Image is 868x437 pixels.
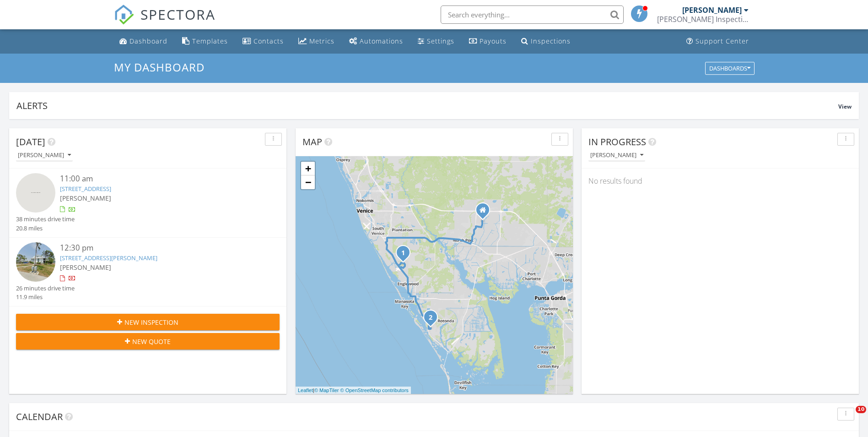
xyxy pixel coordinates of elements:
a: Templates [178,33,232,50]
span: Map [302,136,322,148]
img: streetview [16,173,55,213]
div: [PERSON_NAME] [590,152,643,158]
a: Support Center [683,33,753,50]
div: 26 minutes drive time [16,284,75,293]
span: In Progress [588,136,646,148]
div: Dashboard [129,37,167,45]
a: Zoom out [301,175,315,189]
span: New Quote [132,337,171,346]
div: [PERSON_NAME] [18,152,71,158]
button: Dashboards [705,62,755,75]
span: [PERSON_NAME] [60,194,111,202]
div: 12:30 pm [60,242,258,254]
input: Search everything... [441,5,624,24]
div: No results found [582,169,859,193]
div: 11.9 miles [16,293,75,301]
button: New Quote [16,333,280,350]
a: [STREET_ADDRESS][PERSON_NAME] [60,254,157,262]
div: 47 Golf View Dr, Englewood, FL 34223 [403,252,409,258]
div: Automations [360,37,403,45]
a: Payouts [465,33,510,50]
img: The Best Home Inspection Software - Spectora [114,5,134,25]
img: streetview [16,242,55,282]
span: [DATE] [16,136,45,148]
div: 38 minutes drive time [16,215,75,224]
div: [PERSON_NAME] [682,5,742,15]
div: Alerts [16,99,838,112]
button: [PERSON_NAME] [588,149,645,162]
a: [STREET_ADDRESS] [60,185,111,193]
a: © MapTiler [314,388,339,393]
div: Metrics [309,37,334,45]
div: Payouts [480,37,507,45]
div: Contacts [253,37,284,45]
div: | [296,387,411,394]
div: 6800 Placida Rd 283, Englewood, FL 34224 [431,317,436,322]
div: Groff Inspections LLC [657,15,749,24]
a: Zoom in [301,162,315,175]
span: My Dashboard [114,60,205,75]
i: 1 [401,250,405,257]
div: Settings [427,37,454,45]
button: New Inspection [16,314,280,330]
a: Automations (Basic) [345,33,407,50]
a: Metrics [295,33,338,50]
span: New Inspection [124,317,178,327]
span: SPECTORA [140,5,216,24]
a: SPECTORA [114,12,216,32]
span: [PERSON_NAME] [60,263,111,272]
div: 20.8 miles [16,224,75,233]
a: Leaflet [298,388,313,393]
a: 11:00 am [STREET_ADDRESS] [PERSON_NAME] 38 minutes drive time 20.8 miles [16,173,280,233]
div: 11:00 am [60,173,258,185]
span: View [838,103,852,110]
div: Dashboards [709,65,750,71]
a: Inspections [518,33,574,50]
span: 10 [856,406,866,413]
iframe: Intercom live chat [837,406,859,428]
div: Inspections [531,37,571,45]
a: Contacts [239,33,287,50]
a: Dashboard [116,33,171,50]
span: Calendar [16,410,63,423]
a: 12:30 pm [STREET_ADDRESS][PERSON_NAME] [PERSON_NAME] 26 minutes drive time 11.9 miles [16,242,280,302]
div: 2658 N Salford blvd, North Port FL 34286 [483,210,488,215]
div: Support Center [695,37,749,45]
a: © OpenStreetMap contributors [340,388,409,393]
a: Settings [414,33,458,50]
button: [PERSON_NAME] [16,149,73,162]
i: 2 [429,315,432,321]
div: Templates [192,37,228,45]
